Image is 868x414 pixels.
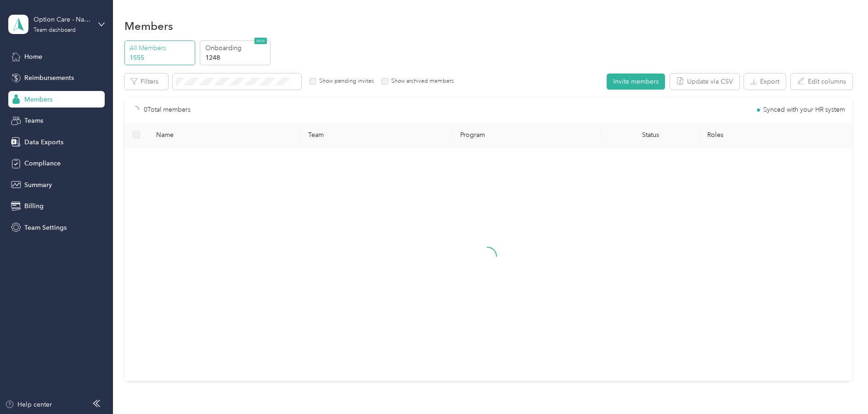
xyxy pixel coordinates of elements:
[744,74,786,90] button: Export
[254,38,267,44] span: NEW
[601,122,700,147] th: Status
[670,74,739,90] button: Update via CSV
[24,116,43,125] span: Teams
[24,223,67,233] span: Team Settings
[700,122,852,147] th: Roles
[205,43,268,53] p: Onboarding
[453,122,601,147] th: Program
[763,107,845,113] span: Synced with your HR system
[24,159,61,168] span: Compliance
[817,363,868,414] iframe: Everlance-gr Chat Button Frame
[24,201,44,211] span: Billing
[301,122,453,147] th: Team
[124,74,168,90] button: Filters
[34,15,91,24] div: Option Care - Naven Health
[388,77,454,85] label: Show archived members
[156,131,293,139] span: Name
[24,52,42,62] span: Home
[149,122,301,147] th: Name
[607,74,665,90] button: Invite members
[24,137,63,147] span: Data Exports
[24,73,74,83] span: Reimbursements
[124,21,173,31] h1: Members
[316,77,374,85] label: Show pending invites
[130,53,192,62] p: 1555
[34,28,76,33] div: Team dashboard
[130,43,192,53] p: All Members
[5,400,52,409] button: Help center
[205,53,268,62] p: 1248
[791,74,852,90] button: Edit columns
[144,105,191,115] p: 0 Total members
[24,180,52,190] span: Summary
[24,95,52,104] span: Members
